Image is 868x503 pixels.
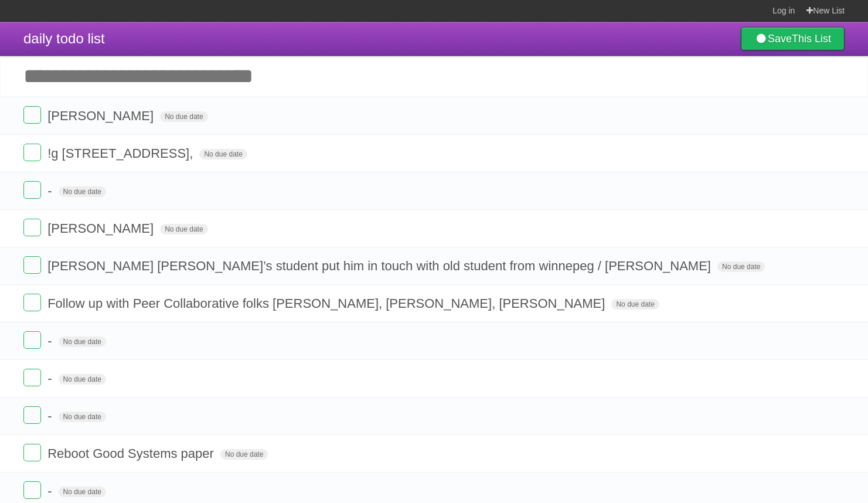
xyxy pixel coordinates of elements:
span: daily todo list [23,30,105,46]
a: SaveThis List [741,27,845,50]
span: [PERSON_NAME] [47,108,156,123]
span: Reboot Good Systems paper [47,446,217,461]
span: - [47,371,55,386]
span: [PERSON_NAME] [47,221,156,236]
span: - [47,409,55,423]
label: Done [23,181,41,199]
span: No due date [59,412,106,422]
label: Done [23,369,41,386]
span: No due date [59,337,106,347]
label: Done [23,219,41,236]
span: No due date [160,224,207,234]
span: Follow up with Peer Collaborative folks [PERSON_NAME], [PERSON_NAME], [PERSON_NAME] [47,296,608,311]
span: No due date [59,487,106,497]
span: No due date [59,374,106,385]
label: Done [23,331,41,349]
b: This List [792,33,831,45]
span: No due date [611,299,659,310]
label: Done [23,144,41,161]
span: - [47,484,55,498]
label: Done [23,106,41,124]
span: [PERSON_NAME] [PERSON_NAME]’s student put him in touch with old student from winnepeg / [PERSON_N... [47,259,714,273]
span: No due date [199,149,247,159]
span: - [47,334,55,348]
span: No due date [717,261,765,272]
label: Done [23,294,41,311]
label: Done [23,256,41,274]
label: Done [23,444,41,461]
span: No due date [160,111,207,122]
span: No due date [59,186,106,197]
span: No due date [220,449,268,460]
span: !g [STREET_ADDRESS], [47,146,196,161]
label: Done [23,406,41,424]
label: Done [23,481,41,499]
span: - [47,183,55,198]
